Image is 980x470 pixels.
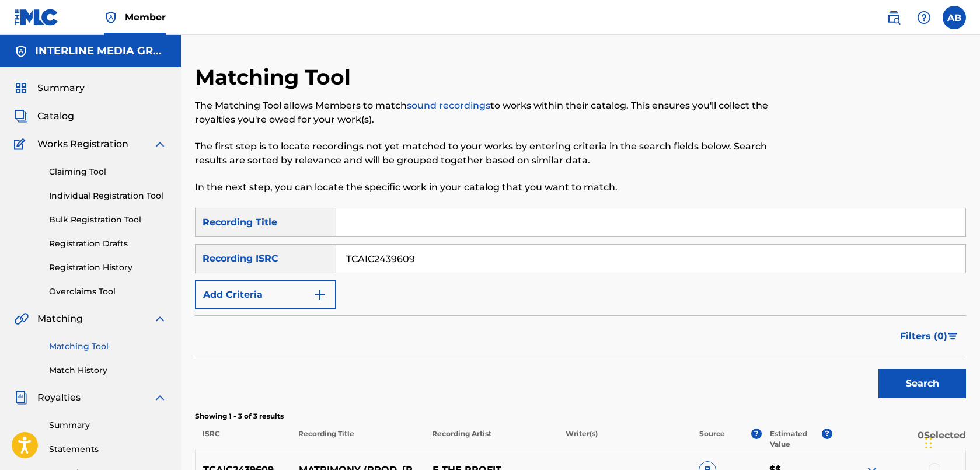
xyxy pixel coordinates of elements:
img: Summary [14,81,28,95]
p: Showing 1 - 3 of 3 results [195,411,966,422]
a: Statements [49,443,167,455]
img: Accounts [14,44,28,58]
img: Matching [14,312,29,326]
img: Top Rightsholder [104,11,118,25]
span: Royalties [37,391,81,405]
img: expand [153,312,167,326]
img: search [887,11,901,25]
img: expand [153,137,167,151]
a: Public Search [882,6,905,29]
a: Individual Registration Tool [49,190,167,202]
span: Filters ( 0 ) [900,329,947,343]
img: MLC Logo [14,9,59,26]
iframe: Resource Center [947,299,980,395]
p: ISRC [195,429,291,450]
span: Member [125,11,166,24]
button: Add Criteria [195,280,336,309]
p: The first step is to locate recordings not yet matched to your works by entering criteria in the ... [195,140,789,168]
img: Catalog [14,109,28,123]
span: ? [751,429,762,439]
span: Summary [37,81,85,95]
img: Works Registration [14,137,29,151]
span: ? [822,429,832,439]
a: Claiming Tool [49,166,167,178]
div: User Menu [943,6,966,29]
button: Search [878,369,966,398]
iframe: Chat Widget [922,414,980,470]
p: Recording Title [291,429,424,450]
a: SummarySummary [14,81,85,95]
a: Registration Drafts [49,238,167,250]
img: expand [153,391,167,405]
p: Writer(s) [558,429,692,450]
p: Source [699,429,725,450]
img: help [917,11,931,25]
a: CatalogCatalog [14,109,74,123]
span: Matching [37,312,83,326]
a: Overclaims Tool [49,286,167,298]
form: Search Form [195,208,966,404]
img: Royalties [14,391,28,405]
button: Filters (0) [893,322,966,351]
div: Drag [925,426,932,461]
a: Summary [49,419,167,431]
span: Works Registration [37,137,128,151]
span: Catalog [37,109,74,123]
h2: Matching Tool [195,64,357,90]
a: Match History [49,364,167,377]
a: Matching Tool [49,340,167,353]
p: 0 Selected [832,429,966,450]
a: sound recordings [407,100,490,111]
a: Bulk Registration Tool [49,214,167,226]
a: Registration History [49,262,167,274]
p: The Matching Tool allows Members to match to works within their catalog. This ensures you'll coll... [195,99,789,127]
div: Help [912,6,936,29]
p: Recording Artist [424,429,558,450]
p: In the next step, you can locate the specific work in your catalog that you want to match. [195,180,789,194]
img: 9d2ae6d4665cec9f34b9.svg [313,288,327,302]
p: Estimated Value [770,429,822,450]
h5: INTERLINE MEDIA GROUP LLC [35,44,167,58]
